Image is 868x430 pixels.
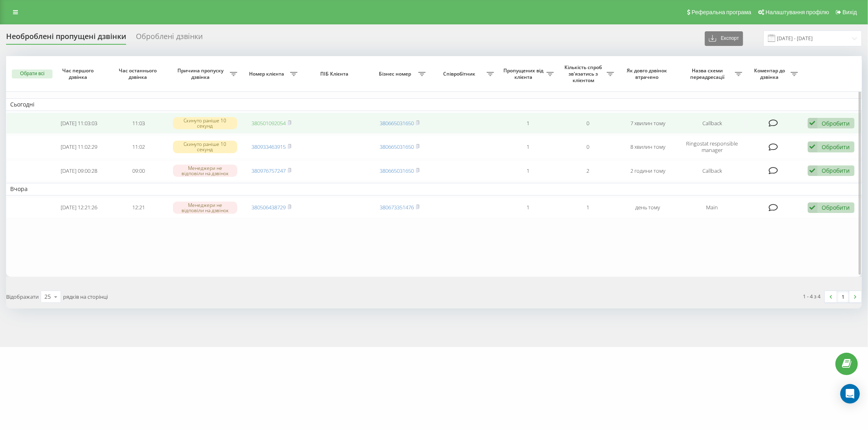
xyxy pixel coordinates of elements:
td: Callback [678,160,746,182]
div: Обробити [822,204,850,211]
td: 0 [558,135,618,158]
div: Менеджери не відповіли на дзвінок [173,202,237,214]
div: 25 [44,293,51,301]
td: Main [678,197,746,219]
td: 12:21 [109,197,168,219]
td: 1 [498,160,558,182]
a: 1 [837,291,849,302]
td: 11:02 [109,135,168,158]
td: 11:03 [109,113,168,134]
div: Необроблені пропущені дзвінки [6,32,126,45]
a: 380933463915 [251,143,286,150]
span: Бізнес номер [374,71,418,77]
span: Коментар до дзвінка [750,67,791,80]
span: Відображати [6,293,39,300]
td: Ringostat responsible manager [678,135,746,158]
td: 0 [558,113,618,134]
td: 2 [558,160,618,182]
td: 7 хвилин тому [618,113,678,134]
button: Експорт [705,31,743,46]
span: Як довго дзвінок втрачено [625,67,671,80]
span: Кількість спроб зв'язатись з клієнтом [562,64,606,83]
div: Open Intercom Messenger [840,384,860,404]
a: 380665031650 [380,119,414,127]
a: 380506438729 [251,204,286,211]
td: 1 [498,113,558,134]
td: 09:00 [109,160,168,182]
td: 2 години тому [618,160,678,182]
td: [DATE] 12:21:26 [49,197,109,219]
div: Обробити [822,143,850,151]
span: Номер клієнта [245,71,290,77]
td: Вчора [6,183,862,195]
td: Сьогодні [6,98,862,111]
div: Обробити [822,167,850,174]
a: 380673351476 [380,204,414,211]
span: Час останнього дзвінка [116,67,162,80]
div: Скинуто раніше 10 секунд [173,141,237,153]
span: Співробітник [434,71,487,77]
span: Вихід [843,9,857,15]
td: день тому [618,197,678,219]
td: [DATE] 11:02:29 [49,135,109,158]
div: Обробити [822,119,850,127]
a: 380501092054 [251,119,286,127]
div: Менеджери не відповіли на дзвінок [173,165,237,177]
td: Callback [678,113,746,134]
td: [DATE] 11:03:03 [49,113,109,134]
a: 380665031650 [380,143,414,150]
td: 8 хвилин тому [618,135,678,158]
a: 380665031650 [380,167,414,174]
button: Обрати всі [12,69,52,78]
span: Назва схеми переадресації [682,67,735,80]
span: Реферальна програма [692,9,752,15]
span: Причина пропуску дзвінка [173,67,230,80]
div: Скинуто раніше 10 секунд [173,117,237,129]
span: Пропущених від клієнта [502,67,547,80]
td: 1 [558,197,618,219]
div: Оброблені дзвінки [136,32,203,45]
td: [DATE] 09:00:28 [49,160,109,182]
span: Час першого дзвінка [56,67,102,80]
td: 1 [498,197,558,219]
span: Налаштування профілю [765,9,829,15]
span: ПІБ Клієнта [308,71,363,77]
a: 380976757247 [251,167,286,174]
span: рядків на сторінці [63,293,108,300]
div: 1 - 4 з 4 [803,292,821,300]
td: 1 [498,135,558,158]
